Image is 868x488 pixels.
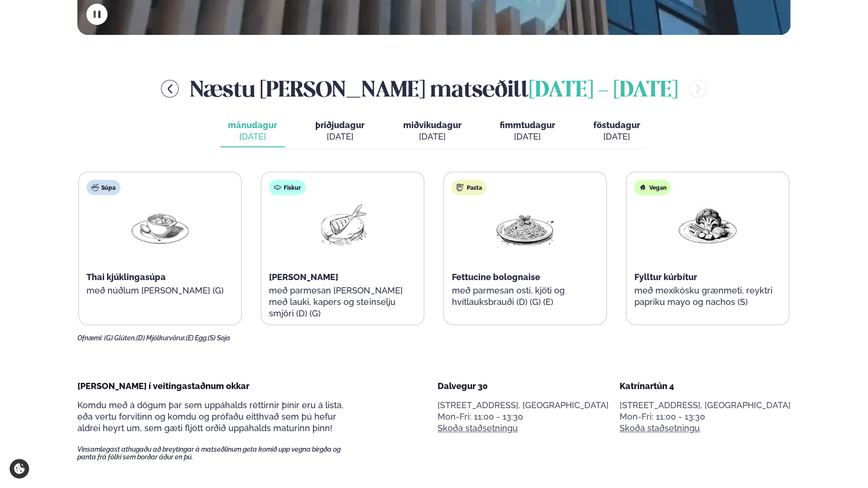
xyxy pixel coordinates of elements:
div: Pasta [451,180,486,195]
span: Fettucine bolognaise [451,272,540,282]
img: soup.svg [91,184,99,191]
span: mánudagur [228,120,277,130]
span: miðvikudagur [403,120,461,130]
button: mánudagur [DATE] [220,116,285,147]
img: Vegan.svg [639,184,646,191]
button: miðvikudagur [DATE] [395,116,469,147]
img: Spagetti.png [494,203,556,247]
button: þriðjudagur [DATE] [308,116,372,147]
p: með parmesan [PERSON_NAME] með lauki, kapers og steinselju smjöri (D) (G) [269,285,416,319]
p: [STREET_ADDRESS], [GEOGRAPHIC_DATA] [438,400,609,411]
div: Súpa [86,180,120,195]
div: [DATE] [593,131,640,142]
img: Vegan.png [677,203,738,247]
div: Dalvegur 30 [438,380,609,392]
div: Vegan [634,180,671,195]
div: [DATE] [403,131,461,142]
a: Cookie settings [10,459,29,478]
span: Ofnæmi: [77,334,103,342]
span: [PERSON_NAME] [269,272,338,282]
div: [DATE] [499,131,555,142]
span: Thai kjúklingasúpa [86,272,166,282]
span: föstudagur [593,120,640,130]
a: Skoða staðsetningu [620,423,700,434]
button: menu-btn-left [161,80,179,98]
span: Fylltur kúrbítur [634,272,697,282]
span: [PERSON_NAME] í veitingastaðnum okkar [77,381,249,391]
img: pasta.svg [456,184,464,191]
span: fimmtudagur [499,120,555,130]
p: með núðlum [PERSON_NAME] (G) [86,285,234,296]
span: [DATE] - [DATE] [528,80,677,101]
span: Komdu með á dögum þar sem uppáhalds réttirnir þínir eru á lista, eða vertu forvitinn og komdu og ... [77,400,343,433]
button: menu-btn-right [689,80,707,98]
div: [DATE] [228,131,277,142]
img: Soup.png [129,203,191,247]
a: Skoða staðsetningu [438,423,518,434]
button: föstudagur [DATE] [585,116,647,147]
div: Mon-Fri: 11:00 - 13:30 [620,411,791,423]
img: fish.svg [274,184,281,191]
button: fimmtudagur [DATE] [492,116,562,147]
img: Fish.png [312,203,373,247]
span: (G) Glúten, [104,334,136,342]
h2: Næstu [PERSON_NAME] matseðill [190,73,677,104]
p: [STREET_ADDRESS], [GEOGRAPHIC_DATA] [620,400,791,411]
span: Vinsamlegast athugaðu að breytingar á matseðlinum geta komið upp vegna birgða og panta frá fólki ... [77,445,357,461]
div: Fiskur [269,180,306,195]
span: (S) Soja [208,334,230,342]
span: (E) Egg, [186,334,208,342]
span: þriðjudagur [315,120,364,130]
p: með parmesan osti, kjöti og hvítlauksbrauði (D) (G) (E) [451,285,599,308]
p: með mexíkósku grænmeti, reyktri papriku mayo og nachos (S) [634,285,781,308]
div: Mon-Fri: 11:00 - 13:30 [438,411,609,423]
div: [DATE] [315,131,364,142]
span: (D) Mjólkurvörur, [136,334,186,342]
div: Katrínartún 4 [620,380,791,392]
